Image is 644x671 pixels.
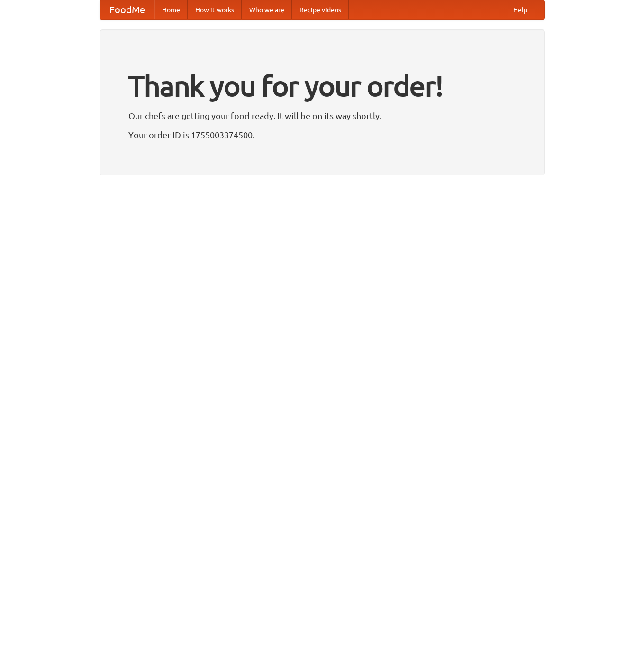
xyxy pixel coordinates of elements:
a: Who we are [242,0,292,19]
a: How it works [188,0,242,19]
a: Recipe videos [292,0,349,19]
p: Our chefs are getting your food ready. It will be on its way shortly. [128,109,516,123]
p: Your order ID is 1755003374500. [128,128,516,142]
a: FoodMe [100,0,154,19]
a: Help [506,0,535,19]
a: Home [154,0,188,19]
h1: Thank you for your order! [128,63,516,109]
